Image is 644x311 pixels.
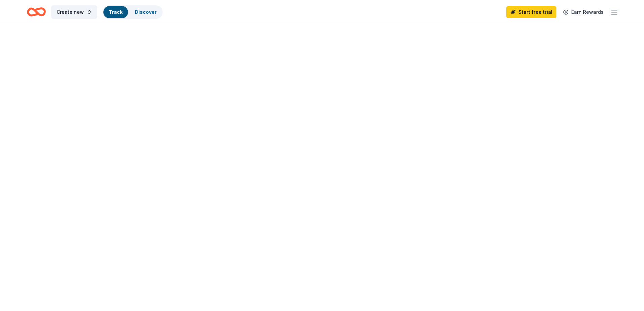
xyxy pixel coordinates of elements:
[506,6,556,18] a: Start free trial
[559,6,608,18] a: Earn Rewards
[135,9,157,15] a: Discover
[27,4,46,20] a: Home
[103,5,163,19] button: TrackDiscover
[57,8,84,16] span: Create new
[109,9,123,15] a: Track
[51,5,97,19] button: Create new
